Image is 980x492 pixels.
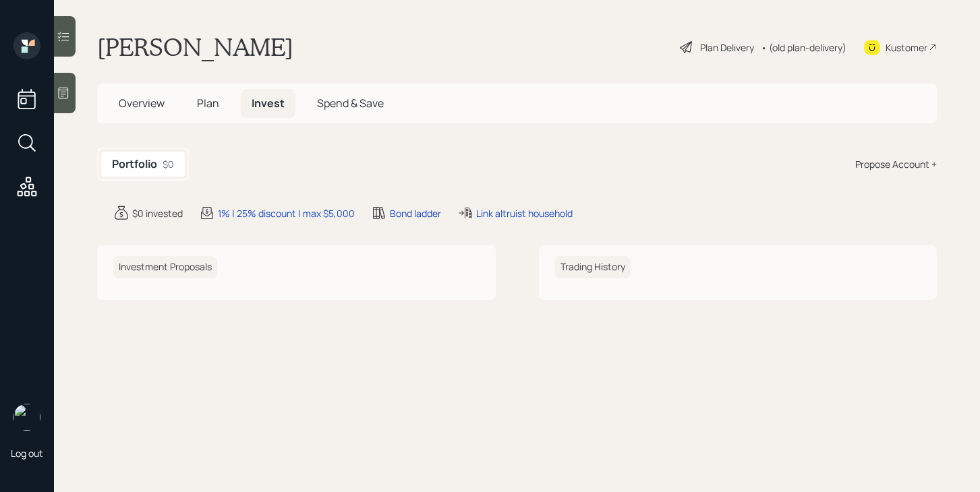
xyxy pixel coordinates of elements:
[555,256,631,278] h6: Trading History
[886,40,927,55] div: Kustomer
[700,40,754,55] div: Plan Delivery
[132,206,183,220] div: $0 invested
[113,256,217,278] h6: Investment Proposals
[11,447,43,460] div: Log out
[317,96,384,111] span: Spend & Save
[252,96,285,111] span: Invest
[97,32,293,62] h1: [PERSON_NAME]
[197,96,219,111] span: Plan
[761,40,846,55] div: • (old plan-delivery)
[855,157,937,171] div: Propose Account +
[476,206,573,220] div: Link altruist household
[119,96,165,111] span: Overview
[13,404,40,431] img: michael-russo-headshot.png
[218,206,355,220] div: 1% | 25% discount | max $5,000
[112,158,157,171] h5: Portfolio
[390,206,441,220] div: Bond ladder
[163,157,174,171] div: $0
